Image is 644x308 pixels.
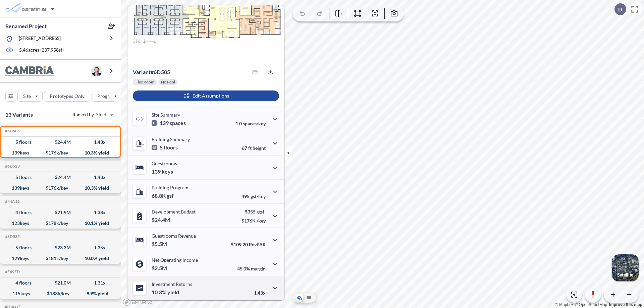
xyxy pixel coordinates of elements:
[152,144,178,151] p: 5
[152,120,186,126] p: 139
[152,136,190,142] p: Building Summary
[617,272,633,278] p: Satellite
[4,269,20,274] h5: Click to copy the code
[50,93,85,100] p: Prototypes Only
[152,192,174,199] p: 68.8K
[254,290,266,296] p: 1.43x
[152,241,168,247] p: $5.5M
[152,185,189,190] p: Building Program
[136,79,154,85] p: Flex Room
[251,193,266,199] span: gsf/key
[241,218,266,224] p: $176K
[612,254,639,281] button: Switcher ImageSatellite
[152,161,177,166] p: Guestrooms
[152,281,192,287] p: Investment Returns
[44,91,90,102] button: Prototypes Only
[242,145,266,151] p: 67
[618,6,622,12] p: D
[231,242,266,247] p: $109.20
[152,289,179,296] p: 10.3%
[235,121,266,126] p: 1.0
[253,145,266,151] span: height
[257,209,264,214] span: /gsf
[97,93,116,100] p: Program
[4,164,20,169] h5: Click to copy the code
[152,209,196,214] p: Development Budget
[133,90,279,101] button: Edit Assumptions
[167,289,179,296] span: yield
[609,302,642,307] a: Improve this map
[23,93,31,100] p: Site
[612,254,639,281] img: Switcher Image
[96,111,107,118] span: Yield
[170,120,186,126] span: spaces
[123,298,152,306] a: Mapbox homepage
[296,294,304,302] button: Aerial View
[4,129,20,133] h5: Click to copy the code
[4,199,20,204] h5: Click to copy the code
[133,69,170,75] p: # 6d505
[162,168,173,175] span: keys
[5,111,33,119] p: 13 Variants
[251,266,266,271] span: margin
[133,69,151,75] span: Variant
[161,79,175,85] p: No Pool
[167,192,174,199] span: gsf
[152,265,168,271] p: $2.5M
[193,93,229,99] p: Edit Assumptions
[67,109,117,120] button: Ranked by Yield
[241,209,266,214] p: $355
[19,35,61,43] p: [STREET_ADDRESS]
[19,47,64,54] p: 5.46 acres ( 237,958 sf)
[575,302,607,307] a: OpenStreetMap
[257,218,266,224] span: /key
[5,66,54,76] img: BrandImage
[17,91,43,102] button: Site
[249,242,266,247] span: RevPAR
[152,233,196,239] p: Guestrooms Revenue
[152,168,173,175] p: 139
[152,217,171,223] p: $24.4M
[555,302,574,307] a: Mapbox
[4,234,20,239] h5: Click to copy the code
[305,294,313,302] button: Site Plan
[237,266,266,271] p: 45.0%
[152,112,180,118] p: Site Summary
[91,66,102,76] img: user logo
[152,257,198,263] p: Net Operating Income
[92,91,128,102] button: Program
[164,144,178,151] span: floors
[248,145,252,151] span: ft
[5,22,47,30] p: Renamed Project
[243,121,266,126] span: spaces/key
[241,193,266,199] p: 495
